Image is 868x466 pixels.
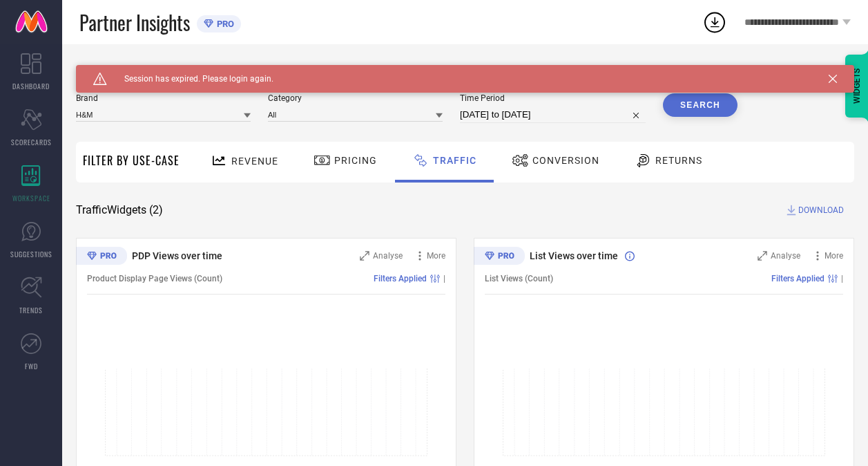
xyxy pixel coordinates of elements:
span: Revenue [231,156,278,167]
input: Select time period [460,106,646,123]
span: | [841,274,843,283]
span: DASHBOARD [12,81,50,91]
div: Premium [76,247,127,268]
div: Open download list [702,10,727,35]
button: Search [663,93,737,117]
span: List Views (Count) [485,274,553,283]
span: Returns [655,155,702,166]
span: SCORECARDS [11,137,52,147]
div: Premium [474,247,525,268]
span: Brand [76,93,251,103]
span: Filters Applied [771,274,824,283]
span: Pricing [334,155,377,166]
span: DOWNLOAD [798,203,844,217]
span: Filter By Use-Case [83,152,180,169]
svg: Zoom [758,251,767,261]
span: WORKSPACE [12,193,50,203]
span: PDP Views over time [132,250,222,261]
span: List Views over time [530,250,618,261]
svg: Zoom [360,251,369,261]
span: Traffic [433,155,476,166]
span: Time Period [460,93,646,103]
span: Traffic Widgets ( 2 ) [76,203,163,217]
span: More [427,251,445,261]
span: SYSTEM WORKSPACE [76,65,172,76]
span: Filters Applied [374,274,427,283]
span: TRENDS [19,305,43,315]
span: | [443,274,445,283]
span: Session has expired. Please login again. [107,74,273,84]
span: Product Display Page Views (Count) [87,274,222,283]
span: Category [268,93,443,103]
span: Analyse [373,251,403,261]
span: PRO [213,19,234,29]
span: More [824,251,843,261]
span: FWD [25,361,38,371]
span: Partner Insights [79,8,190,37]
span: Conversion [532,155,599,166]
span: Analyse [771,251,800,261]
span: SUGGESTIONS [10,249,52,259]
